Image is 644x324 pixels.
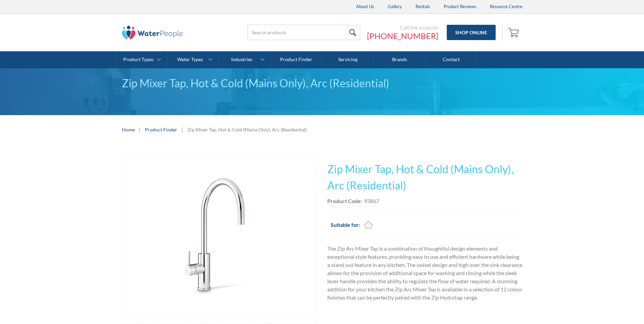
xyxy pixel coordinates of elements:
div: Industries [231,57,252,62]
a: Open empty cart [506,24,522,41]
a: Servicing [322,51,374,68]
img: Zip Mixer Tap, Hot & Cold (Mains Only), Arc (Residential) [152,155,287,319]
p: ‍ [327,307,522,315]
a: open lightbox [122,154,317,320]
a: Product Finder [271,51,322,68]
div: | [138,125,142,133]
a: Contact [426,51,477,68]
h1: Zip Mixer Tap, Hot & Cold (Mains Only), Arc (Residential) [327,161,522,194]
div: Call the experts [367,24,438,31]
div: Zip Mixer Tap, Hot & Cold (Mains Only), Arc (Residential) [187,126,307,133]
a: Home [122,126,135,133]
strong: Product Code: [327,198,362,204]
a: Brands [374,51,425,68]
a: [PHONE_NUMBER] [367,31,438,41]
a: Shop Online [447,25,496,40]
div: | [181,125,184,133]
a: Product Types [115,51,167,68]
div: Zip Mixer Tap, Hot & Cold (Mains Only), Arc (Residential) [122,75,522,91]
a: Product Finder [145,126,177,133]
h2: Suitable for: [331,221,360,229]
a: Water Types [167,51,218,68]
a: Industries [219,51,270,68]
div: 93867 [364,197,379,205]
img: The Water People [122,26,183,39]
img: shopping cart [508,27,521,38]
div: Product Types [123,57,153,62]
div: Water Types [177,57,203,62]
input: Search products [247,25,360,40]
p: The Zip Arc Mixer Tap is a combination of thoughtful design elements and exceptional style featur... [327,245,522,302]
